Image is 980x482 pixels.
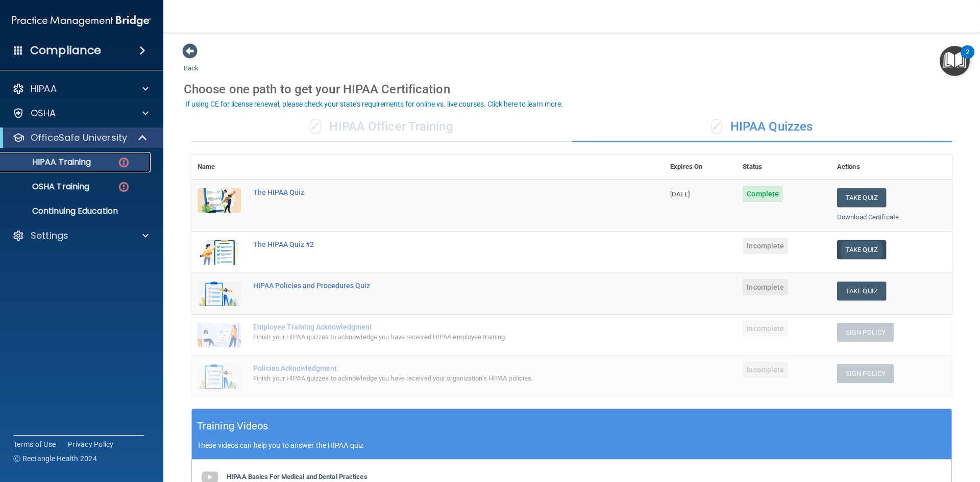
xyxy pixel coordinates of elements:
[12,11,151,31] img: PMB logo
[31,132,127,144] p: OfficeSafe University
[837,282,886,300] button: Take Quiz
[12,230,149,242] a: Settings
[13,439,56,449] a: Terms of Use
[837,323,894,342] button: Sign Policy
[191,155,247,180] th: Name
[711,119,722,134] span: ✓
[191,112,572,142] div: HIPAA Officer Training
[253,372,613,385] div: Finish your HIPAA quizzes to acknowledge you have received your organization’s HIPAA policies.
[117,156,130,169] img: danger-circle.6113f641.png
[7,182,89,192] p: OSHA Training
[664,155,737,180] th: Expires On
[184,99,565,109] button: If using CE for license renewal, please check your state's requirements for online vs. live cours...
[31,230,68,242] p: Settings
[227,473,367,480] b: HIPAA Basics For Medical and Dental Practices
[117,181,130,193] img: danger-circle.6113f641.png
[7,157,91,167] p: HIPAA Training
[831,155,952,180] th: Actions
[12,132,148,144] a: OfficeSafe University
[743,362,788,378] span: Incomplete
[7,206,146,216] p: Continuing Education
[737,155,831,180] th: Status
[837,364,894,383] button: Sign Policy
[837,240,886,259] button: Take Quiz
[670,190,690,198] span: [DATE]
[253,282,613,290] div: HIPAA Policies and Procedures Quiz
[197,417,268,435] h5: Training Videos
[743,238,788,254] span: Incomplete
[31,107,56,119] p: OSHA
[743,320,788,337] span: Incomplete
[253,188,613,196] div: The HIPAA Quiz
[743,186,783,202] span: Complete
[184,52,199,72] a: Back
[837,188,886,207] button: Take Quiz
[185,100,563,108] div: If using CE for license renewal, please check your state's requirements for online vs. live cours...
[966,52,969,65] div: 2
[310,119,321,134] span: ✓
[12,107,149,119] a: OSHA
[197,441,946,449] p: These videos can help you to answer the HIPAA quiz
[68,439,114,449] a: Privacy Policy
[253,364,613,372] div: Policies Acknowledgment
[12,83,149,95] a: HIPAA
[253,323,613,331] div: Employee Training Acknowledgment
[31,83,57,95] p: HIPAA
[743,279,788,295] span: Incomplete
[940,46,970,76] button: Open Resource Center, 2 new notifications
[253,331,613,343] div: Finish your HIPAA quizzes to acknowledge you have received HIPAA employee training.
[13,453,97,464] span: Ⓒ Rectangle Health 2024
[184,74,960,104] div: Choose one path to get your HIPAA Certification
[30,43,101,58] h4: Compliance
[572,112,952,142] div: HIPAA Quizzes
[253,240,613,248] div: The HIPAA Quiz #2
[837,213,899,221] a: Download Certificate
